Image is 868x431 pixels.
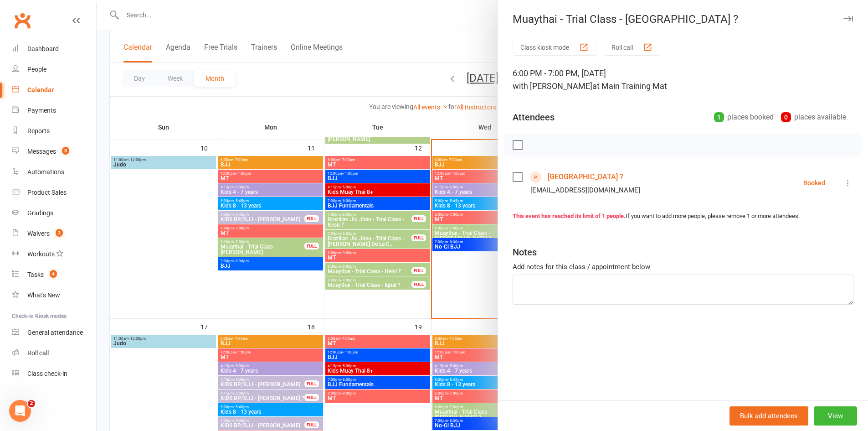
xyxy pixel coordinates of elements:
[27,370,67,377] div: Class check-in
[814,406,857,426] button: View
[62,147,69,155] span: 5
[12,322,96,343] a: General attendance kiosk mode
[27,250,55,258] div: Workouts
[12,182,96,203] a: Product Sales
[513,81,592,91] span: with [PERSON_NAME]
[12,80,96,100] a: Calendar
[498,13,868,26] div: Muaythai - Trial Class - [GEOGRAPHIC_DATA] ?
[592,81,667,91] span: at Main Training Mat
[513,67,853,93] div: 6:00 PM - 7:00 PM, [DATE]
[12,343,96,363] a: Roll call
[513,261,853,272] div: Add notes for this class / appointment below
[27,86,54,93] div: Calendar
[12,100,96,121] a: Payments
[513,213,626,219] strong: This event has reached its limit of 1 people.
[27,127,50,135] div: Reports
[513,111,555,124] div: Attendees
[714,111,774,124] div: places booked
[11,9,34,32] a: Clubworx
[12,59,96,80] a: People
[803,180,825,186] div: Booked
[27,168,64,176] div: Automations
[28,400,35,407] span: 2
[729,406,808,426] button: Bulk add attendees
[27,189,67,196] div: Product Sales
[12,203,96,223] a: Gradings
[50,270,57,278] span: 4
[12,285,96,306] a: What's New
[27,291,60,299] div: What's New
[27,329,83,336] div: General attendance
[12,265,96,285] a: Tasks 4
[9,400,31,422] iframe: Intercom live chat
[513,246,537,259] div: Notes
[714,112,724,122] div: 1
[12,363,96,384] a: Class kiosk mode
[56,229,63,237] span: 3
[12,244,96,265] a: Workouts
[27,148,56,155] div: Messages
[27,209,53,217] div: Gradings
[27,271,44,278] div: Tasks
[530,184,640,196] div: [EMAIL_ADDRESS][DOMAIN_NAME]
[12,162,96,182] a: Automations
[781,111,846,124] div: places available
[781,112,791,122] div: 0
[12,223,96,244] a: Waivers 3
[12,39,96,59] a: Dashboard
[513,39,596,56] button: Class kiosk mode
[548,170,623,184] a: [GEOGRAPHIC_DATA] ?
[12,121,96,141] a: Reports
[513,212,853,221] div: If you want to add more people, please remove 1 or more attendees.
[27,66,46,73] div: People
[27,349,49,357] div: Roll call
[12,141,96,162] a: Messages 5
[27,107,56,114] div: Payments
[604,39,660,56] button: Roll call
[27,45,59,52] div: Dashboard
[27,230,50,237] div: Waivers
